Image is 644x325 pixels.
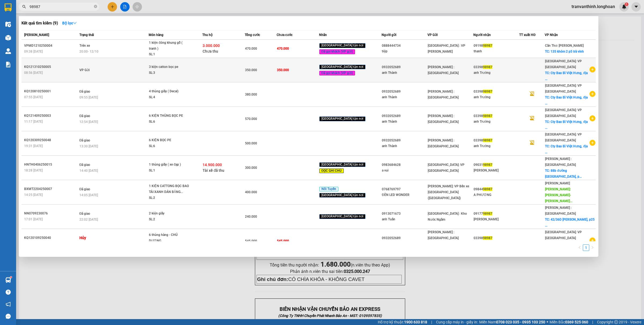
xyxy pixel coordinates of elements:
span: CÔNG TY TNHH CHUYỂN PHÁT NHANH BẢO AN [42,18,107,28]
div: BXMT2204250007 [24,186,78,192]
span: Cần Thơ: [PERSON_NAME] [545,44,584,48]
span: [PERSON_NAME] : [GEOGRAPHIC_DATA] [428,65,459,75]
span: close-circle [94,5,97,8]
div: 09844 [474,187,519,192]
div: KQ121409250003 [24,113,78,119]
span: Tổng cước [245,33,260,37]
span: [PERSON_NAME] [24,33,49,37]
div: 03398 [474,113,519,119]
div: SL: 4 [149,94,189,100]
span: Món hàng [149,33,163,37]
span: 08:56 [DATE] [24,71,43,75]
span: [PERSON_NAME]: [PERSON_NAME]-[PERSON_NAME]... [545,187,572,203]
div: SL: 6 [149,143,189,149]
span: 17:01 [DATE] [24,217,43,221]
span: 3.000.000 [203,43,220,48]
input: Tìm tên, số ĐT hoặc mã đơn [30,4,93,10]
span: [GEOGRAPHIC_DATA]: VP [GEOGRAPHIC_DATA] [545,230,582,240]
span: 14:40 [DATE] [79,169,98,173]
div: anh Trường [474,94,519,100]
span: 07:55 [DATE] [24,95,43,99]
span: 400.000 [245,190,257,194]
div: anh Thành [382,70,427,76]
button: Bộ lọcdown [58,19,81,27]
span: 300.000 [245,166,257,170]
span: TT xuất HĐ [519,33,536,37]
span: 14:05 [DATE] [79,193,98,197]
img: warehouse-icon [5,277,11,283]
span: ĐỌC GHI CHÚ [319,169,344,173]
div: thanh [474,49,519,54]
div: anh Thành [382,241,427,247]
div: KQ120109250040 [24,235,78,241]
span: Người nhận [473,33,491,37]
span: 14.900.000 [203,163,222,167]
div: SL: 1 [149,52,189,57]
span: 11:17 [DATE] [24,120,43,123]
span: Đã giao [79,114,90,118]
span: search [22,5,26,9]
div: 1 kiện đóng khung gỗ ( tranh ) [149,40,189,52]
span: 13:30 [DATE] [79,144,98,148]
strong: Bộ lọc [62,21,77,25]
span: down [73,21,77,25]
span: 20:00 - 12/10 [79,50,98,53]
span: [PERSON_NAME] [545,181,570,185]
span: [GEOGRAPHIC_DATA] : VP [PERSON_NAME] [428,44,465,53]
h3: Kết quả tìm kiếm ( 9 ) [21,20,58,26]
div: SL: 3 [149,70,189,76]
li: 1 [583,244,589,251]
span: 14:25 [DATE] [24,193,43,197]
div: 0932052689 [382,235,427,241]
div: SL: 6 [149,119,189,125]
div: 0932052689 [382,89,427,94]
span: 12:54 [DATE] [79,120,98,124]
div: 03398 [474,64,519,70]
span: plus-circle [590,91,595,97]
span: close-circle [94,4,97,9]
div: tiệp [382,49,427,54]
div: ĐÈN LED WONDER [382,192,427,198]
span: plus-circle [590,140,595,146]
div: 03398 [474,235,519,241]
sup: 1 [10,276,12,278]
div: 6 KIỆN THÙNG BỌC PE [149,113,189,119]
span: TC: 88b đường [GEOGRAPHIC_DATA], p... [545,169,582,178]
span: 98987 [483,138,492,142]
img: warehouse-icon [5,21,11,27]
span: 350.000 [245,68,257,72]
li: Previous Page [576,244,583,251]
span: Đã gọi khách (VP gửi) [319,71,355,76]
span: Đã giao [79,187,90,191]
span: [GEOGRAPHIC_DATA] tận nơi [319,116,365,121]
span: TC: Cty Bao Bì Việt Hưng, địa ... [545,144,587,154]
span: 470.000 [277,47,289,50]
span: plus-circle [590,67,595,72]
span: [GEOGRAPHIC_DATA]: VP [GEOGRAPHIC_DATA] [545,59,582,69]
span: Trạng thái [79,33,94,37]
div: [PERSON_NAME] [474,168,519,173]
div: 6 thùng hàng - CHÚ DƯƠNG [149,232,189,244]
span: Nhãn [319,33,327,37]
span: [PERSON_NAME] : [GEOGRAPHIC_DATA] [428,114,459,124]
span: [GEOGRAPHIC_DATA] tận nơi [319,214,365,219]
div: 03398 [474,138,519,143]
div: 0913071673 [382,211,427,217]
span: message [6,314,11,319]
span: Nối Tuyến [319,187,338,192]
div: 0932052689 [382,138,427,143]
span: [PHONE_NUMBER] [2,18,41,28]
button: right [589,244,596,251]
strong: CSKH: [15,18,28,23]
strong: Hủy [79,236,86,240]
div: KQ120309250048 [24,137,78,143]
div: anh Thành [382,143,427,149]
div: anh Thành [382,94,427,100]
div: anh Tuấn [382,217,427,222]
img: warehouse-icon [5,35,11,41]
div: 09031 [474,162,519,168]
div: SL: 1 [149,168,189,174]
div: 0983684628 [382,162,427,168]
div: VPMD1210250004 [24,43,78,49]
span: 570.000 [245,117,257,121]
